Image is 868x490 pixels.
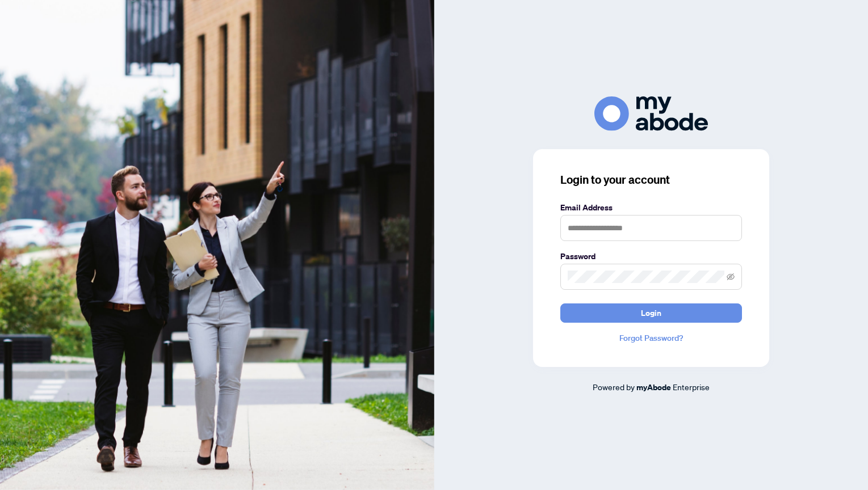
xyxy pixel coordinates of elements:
img: ma-logo [594,96,708,131]
a: Forgot Password? [560,332,742,344]
h3: Login to your account [560,172,742,188]
span: Login [641,304,661,322]
span: eye-invisible [727,273,735,281]
span: Enterprise [673,382,710,392]
a: myAbode [636,381,671,394]
span: Powered by [593,382,635,392]
label: Email Address [560,201,742,214]
label: Password [560,250,742,263]
button: Login [560,303,742,323]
